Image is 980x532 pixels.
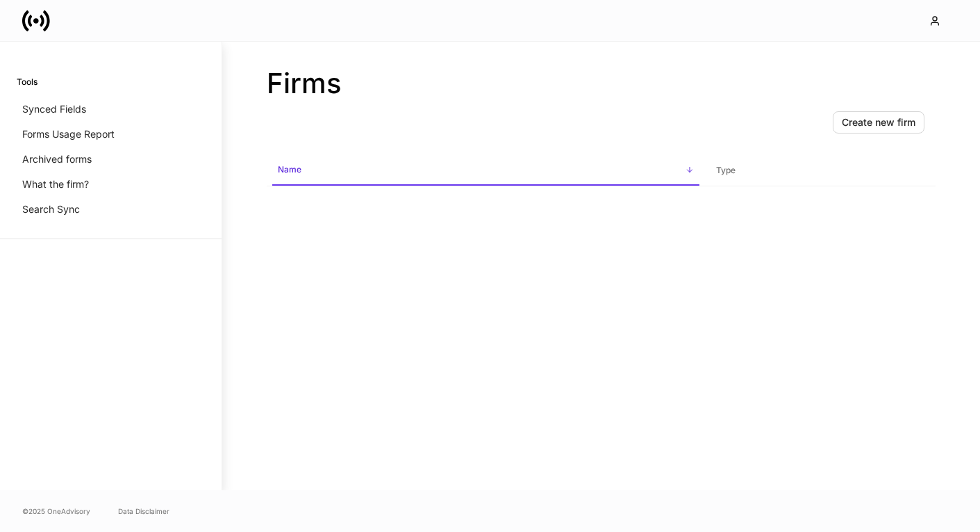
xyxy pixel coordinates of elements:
h6: Tools [17,75,38,88]
button: Create new firm [833,111,924,134]
h6: Type [716,163,736,177]
p: Synced Fields [22,102,86,116]
p: Forms Usage Report [22,127,115,141]
a: Synced Fields [17,97,205,122]
span: Name [272,156,699,186]
p: Search Sync [22,202,80,216]
p: Archived forms [22,152,92,166]
span: © 2025 OneAdvisory [22,506,90,517]
a: Search Sync [17,197,205,222]
a: Forms Usage Report [17,122,205,147]
h6: Name [278,163,301,176]
span: Type [711,156,930,185]
p: What the firm? [22,177,89,191]
a: Data Disclaimer [118,506,169,517]
h2: Firms [267,67,936,100]
div: Create new firm [842,118,915,127]
a: What the firm? [17,172,205,197]
a: Archived forms [17,147,205,172]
